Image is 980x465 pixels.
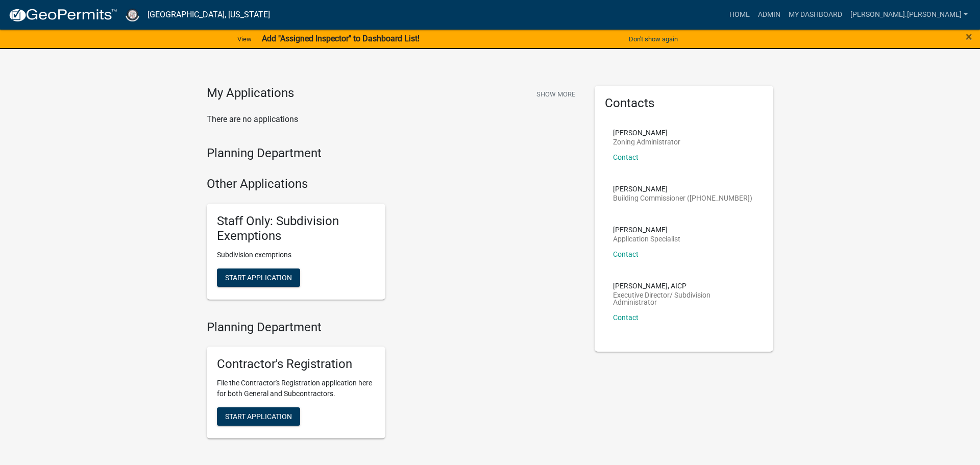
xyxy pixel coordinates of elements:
[207,146,579,161] h4: Planning Department
[613,235,680,242] p: Application Specialist
[613,291,755,306] p: Executive Director/ Subdivision Administrator
[148,6,270,23] a: [GEOGRAPHIC_DATA], [US_STATE]
[217,378,375,399] p: File the Contractor's Registration application here for both General and Subcontractors.
[207,113,579,126] p: There are no applications
[613,282,755,289] p: [PERSON_NAME], AICP
[217,250,375,260] p: Subdivision exemptions
[613,185,752,192] p: [PERSON_NAME]
[217,357,375,372] h5: Contractor's Registration
[225,412,292,421] span: Start Application
[225,273,292,281] span: Start Application
[754,5,785,25] a: Admin
[613,194,752,202] p: Building Commissioner ([PHONE_NUMBER])
[233,31,256,47] a: View
[785,5,846,25] a: My Dashboard
[613,129,680,136] p: [PERSON_NAME]
[966,30,972,44] span: ×
[613,250,639,258] a: Contact
[207,177,579,307] wm-workflow-list-section: Other Applications
[613,226,680,233] p: [PERSON_NAME]
[725,5,754,25] a: Home
[966,31,972,43] button: Close
[605,96,763,111] h5: Contacts
[207,177,579,191] h4: Other Applications
[613,138,680,145] p: Zoning Administrator
[613,313,639,322] a: Contact
[613,153,639,161] a: Contact
[207,86,294,101] h4: My Applications
[217,407,300,426] button: Start Application
[262,34,420,43] strong: Add "Assigned Inspector" to Dashboard List!
[846,5,972,25] a: [PERSON_NAME].[PERSON_NAME]
[532,86,579,103] button: Show More
[217,214,375,243] h5: Staff Only: Subdivision Exemptions
[207,320,579,335] h4: Planning Department
[625,31,682,47] button: Don't show again
[126,8,139,21] img: Cass County, Indiana
[217,268,300,287] button: Start Application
